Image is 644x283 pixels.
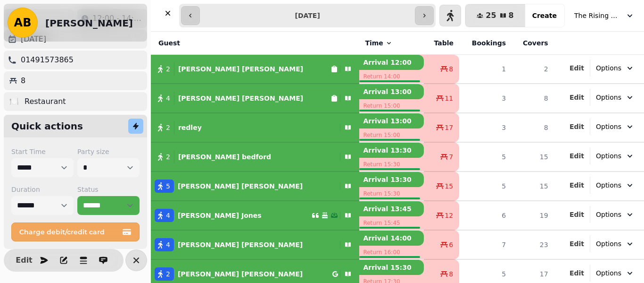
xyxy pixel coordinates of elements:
[166,152,170,162] span: 2
[365,38,383,48] span: Time
[525,4,564,27] button: Create
[590,177,640,194] button: Options
[151,233,359,256] button: 4[PERSON_NAME] [PERSON_NAME]
[178,269,303,279] p: [PERSON_NAME] [PERSON_NAME]
[509,12,514,19] span: 8
[77,147,140,156] label: Party size
[178,64,303,74] p: [PERSON_NAME] [PERSON_NAME]
[359,70,423,83] p: Return 14:00
[512,142,554,172] td: 15
[151,175,359,197] button: 5[PERSON_NAME] [PERSON_NAME]
[570,63,584,73] button: Edit
[570,151,584,161] button: Edit
[359,99,423,112] p: Return 15:00
[512,201,554,230] td: 19
[166,94,170,103] span: 4
[359,113,423,129] p: Arrival 13:00
[178,123,202,132] p: redley
[359,158,423,171] p: Return 15:30
[151,87,359,110] button: 4[PERSON_NAME] [PERSON_NAME]
[512,32,554,55] th: Covers
[570,182,584,189] span: Edit
[166,211,170,220] span: 4
[445,123,453,132] span: 17
[151,116,359,139] button: 2redley
[459,84,512,113] td: 3
[359,55,423,70] p: Arrival 12:00
[359,143,423,158] p: Arrival 13:30
[359,216,423,230] p: Return 15:45
[178,211,262,220] p: [PERSON_NAME] Jones
[570,94,584,101] span: Edit
[596,151,621,161] span: Options
[166,123,170,132] span: 2
[590,235,640,252] button: Options
[449,240,453,249] span: 6
[151,58,359,80] button: 2[PERSON_NAME] [PERSON_NAME]
[359,129,423,142] p: Return 15:00
[570,211,584,218] span: Edit
[151,146,359,168] button: 2[PERSON_NAME] bedford
[166,181,170,191] span: 5
[596,122,621,131] span: Options
[512,230,554,259] td: 23
[532,12,557,19] span: Create
[14,17,32,28] span: AB
[359,231,423,246] p: Arrival 14:00
[570,240,584,247] span: Edit
[11,147,74,156] label: Start Time
[590,118,640,135] button: Options
[359,187,423,200] p: Return 15:30
[465,4,525,27] button: 258
[11,185,74,194] label: Duration
[151,32,359,55] th: Guest
[570,180,584,190] button: Edit
[596,180,621,190] span: Options
[570,123,584,130] span: Edit
[596,210,621,219] span: Options
[596,239,621,249] span: Options
[178,94,303,103] p: [PERSON_NAME] [PERSON_NAME]
[590,147,640,164] button: Options
[574,11,621,20] span: The Rising Sun
[166,64,170,74] span: 2
[459,142,512,172] td: 5
[459,32,512,55] th: Bookings
[359,260,423,275] p: Arrival 15:30
[459,172,512,201] td: 5
[570,268,584,278] button: Edit
[486,12,496,19] span: 25
[596,63,621,73] span: Options
[596,268,621,278] span: Options
[21,54,74,66] p: 01491573865
[18,257,30,264] span: Edit
[178,152,271,162] p: [PERSON_NAME] bedford
[449,269,453,279] span: 8
[359,201,423,216] p: Arrival 13:45
[449,152,453,162] span: 7
[11,120,83,133] h2: Quick actions
[45,17,133,30] h2: [PERSON_NAME]
[570,65,584,71] span: Edit
[166,240,170,249] span: 4
[25,96,66,107] p: Restaurant
[449,64,453,74] span: 8
[445,211,453,220] span: 12
[596,93,621,102] span: Options
[459,230,512,259] td: 7
[570,93,584,102] button: Edit
[569,7,640,24] button: The Rising Sun
[178,181,303,191] p: [PERSON_NAME] [PERSON_NAME]
[590,60,640,77] button: Options
[570,270,584,276] span: Edit
[359,172,423,187] p: Arrival 13:30
[459,55,512,84] td: 1
[9,96,19,107] p: 🍽️
[590,265,640,282] button: Options
[512,55,554,84] td: 2
[424,32,459,55] th: Table
[15,251,33,270] button: Edit
[590,89,640,106] button: Options
[151,204,359,227] button: 4[PERSON_NAME] Jones
[459,113,512,142] td: 3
